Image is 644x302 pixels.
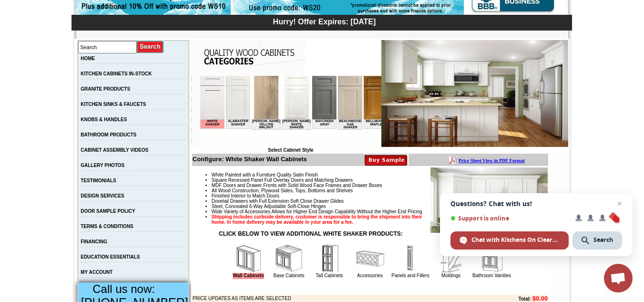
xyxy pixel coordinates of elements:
a: GRANITE PRODUCTS [81,86,130,92]
strong: CLICK BELOW TO VIEW ADDITIONAL WHITE SHAKER PRODUCTS: [219,230,403,237]
li: Wide Variety of Accessories Allows for Higher End Design Capability Without the Higher End Pricing [212,209,548,214]
a: Panels and Fillers [391,273,429,278]
a: Accessories [357,273,383,278]
span: Support is online [450,215,569,222]
div: Open chat [604,264,633,292]
img: Moldings [437,244,465,273]
li: Steel, Concealed 6-Way Adjustable Soft-Close Hinges [212,204,548,209]
a: Base Cabinets [273,273,304,278]
li: Square Recessed Panel Full Overlay Doors and Matching Drawers [212,177,548,183]
img: White Shaker [381,40,568,147]
a: Tall Cabinets [316,273,343,278]
a: TESTIMONIALS [81,178,116,183]
a: MY ACCOUNT [81,270,112,275]
a: Moldings [441,273,460,278]
a: Price Sheet View in PDF Format [11,1,77,10]
img: Tall Cabinets [315,244,344,273]
a: GALLERY PHOTOS [81,163,124,168]
a: DESIGN SERVICES [81,193,124,198]
b: Price Sheet View in PDF Format [11,4,77,9]
a: TERMS & CONDITIONS [81,224,133,229]
a: KITCHEN SINKS & FAUCETS [81,102,146,107]
a: KITCHEN CABINETS IN-STOCK [81,71,152,76]
a: CABINET ASSEMBLY VIDEOS [81,147,148,153]
a: Bathroom Vanities [472,273,511,278]
img: Base Cabinets [275,244,303,273]
img: Bathroom Vanities [477,244,506,273]
strong: Shipping includes curbside delivery, customer is responsible to bring the shipment into their hom... [212,214,422,225]
a: Wall Cabinets [233,273,264,279]
b: $0.00 [532,295,548,302]
a: DOOR SAMPLE POLICY [81,208,135,214]
li: White Painted with a Furniture Quality Satin Finish [212,172,548,177]
a: BATHROOM PRODUCTS [81,132,136,137]
li: MDF Doors and Drawer Fronts with Solid Wood Face Frames and Drawer Boxes [212,183,548,188]
span: Questions? Chat with us! [450,200,622,208]
img: Accessories [356,244,384,273]
a: FINANCING [81,239,107,244]
input: Submit [137,41,164,53]
span: Call us now: [92,282,155,295]
div: Chat with Kitchens On Clearance [450,231,569,250]
a: KNOBS & HANDLES [81,117,127,122]
li: All Wood Construction, Plywood Sides, Tops, Bottoms and Shelves [212,188,548,193]
li: Dovetail Drawers with Full Extension Soft Close Drawer Glides [212,198,548,204]
span: Close chat [614,198,625,209]
img: Panels and Fillers [396,244,425,273]
div: Hurry! Offer Expires: [DATE] [76,16,572,26]
div: Search [572,231,622,250]
img: Product Image [430,167,548,233]
b: Total: [518,296,531,302]
li: Finished Interior to Match Doors [212,193,548,198]
td: PRICE UPDATES AS ITEMS ARE SELECTED [193,295,466,302]
b: Select Cabinet Style [268,147,314,153]
span: Search [593,236,613,244]
td: Bellmonte Maple [164,43,188,53]
a: HOME [81,56,95,61]
img: Wall Cabinets [234,244,263,273]
b: Configure: White Shaker Wall Cabinets [193,156,307,163]
iframe: Browser incompatible [200,76,381,147]
a: EDUCATION ESSENTIALS [81,254,140,260]
span: Chat with Kitchens On Clearance [471,236,560,244]
img: pdf.png [1,2,9,10]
